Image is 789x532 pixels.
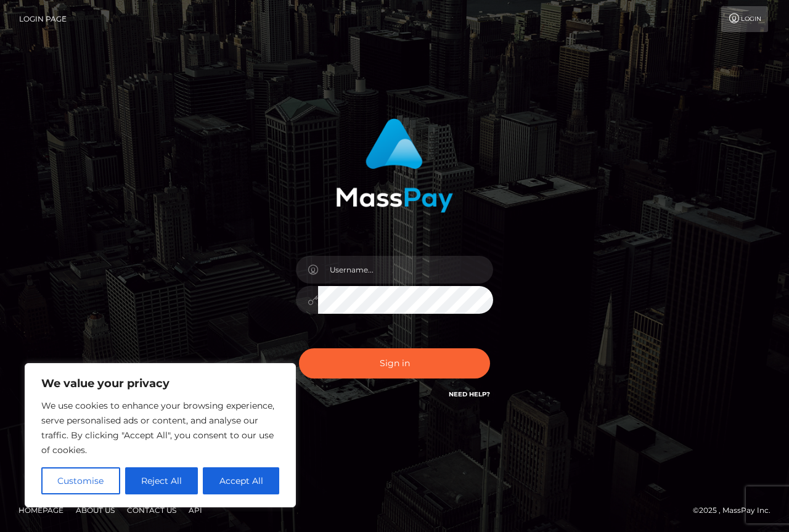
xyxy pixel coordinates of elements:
button: Sign in [299,348,490,379]
a: Homepage [14,501,68,520]
p: We value your privacy [41,376,279,391]
button: Accept All [203,467,279,494]
input: Username... [318,256,493,284]
a: Need Help? [449,390,490,398]
div: © 2025 , MassPay Inc. [693,504,780,517]
a: Contact Us [122,501,181,520]
button: Reject All [125,467,198,494]
a: About Us [71,501,120,520]
img: MassPay Login [336,118,453,213]
a: API [184,501,207,520]
button: Customise [41,467,120,494]
p: We use cookies to enhance your browsing experience, serve personalised ads or content, and analys... [41,398,279,457]
a: Login Page [19,6,67,32]
div: We value your privacy [25,363,296,507]
a: Login [721,6,768,32]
